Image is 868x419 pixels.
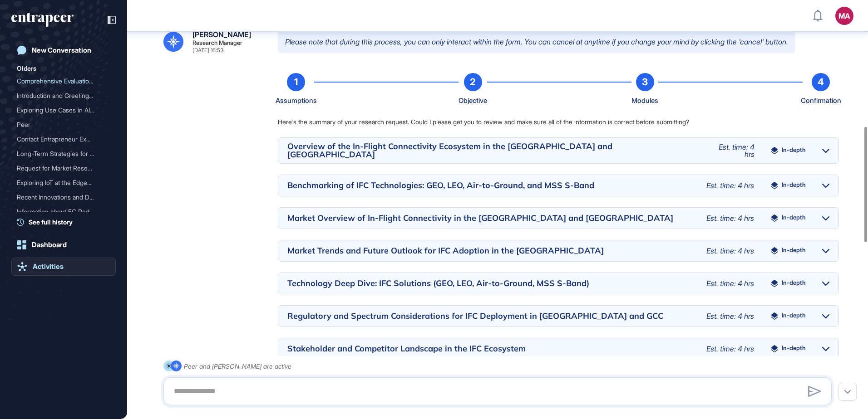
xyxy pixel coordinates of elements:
[17,190,110,205] div: Recent Innovations and Developments in 5G Technology
[706,344,754,353] span: Est. time: 4 hrs
[17,190,103,205] div: Recent Innovations and De...
[782,147,806,154] span: In-depth
[278,31,795,54] p: Please note that during this process, you can only interact within the form. You can cancel at an...
[17,205,110,219] div: Information about 5G RedCap
[29,217,73,227] span: See full history
[801,95,841,107] div: Confirmation
[782,247,806,254] span: In-depth
[287,73,305,91] div: 1
[17,117,110,132] div: Peer
[782,312,806,320] span: In-depth
[782,214,806,222] span: In-depth
[17,161,103,175] div: Request for Market Resear...
[192,31,251,38] div: [PERSON_NAME]
[11,13,74,27] div: entrapeer-logo
[706,312,754,321] span: Est. time: 4 hrs
[33,263,64,271] div: Activities
[782,280,806,287] span: In-depth
[17,74,110,88] div: Comprehensive Evaluation of In-Flight Connectivity Ecosystem: Middle East and Oman Market Opportu...
[11,236,116,254] a: Dashboard
[32,46,91,54] div: New Conversation
[812,73,830,91] div: 4
[287,214,697,222] div: Market Overview of In-Flight Connectivity in the [GEOGRAPHIC_DATA] and [GEOGRAPHIC_DATA]
[17,63,36,74] div: Olders
[287,279,697,287] div: Technology Deep Dive: IFC Solutions (GEO, LEO, Air-to-Ground, MSS S-Band)
[276,95,317,107] div: Assumptions
[706,246,754,255] span: Est. time: 4 hrs
[17,88,103,103] div: Introduction and Greeting...
[706,214,754,223] span: Est. time: 4 hrs
[17,103,110,117] div: Exploring Use Cases in AI Industry
[17,132,110,146] div: Contact Entrapreneur Expert Team for Report Issues
[631,95,658,107] div: Modules
[17,88,110,103] div: Introduction and Greeting Exchange
[17,175,103,190] div: Exploring IoT at the Edge...
[11,41,116,59] a: New Conversation
[17,146,110,161] div: Long-Term Strategies for Omantel in Satellite D2D Services
[17,132,103,146] div: Contact Entrapreneur Expe...
[278,117,839,127] p: Here's the summary of your research request. Could I please get you to review and make sure all o...
[287,345,697,353] div: Stakeholder and Competitor Landscape in the IFC Ecosystem
[192,40,242,46] div: Research Manager
[459,95,487,107] div: Objective
[706,279,754,288] span: Est. time: 4 hrs
[835,7,853,25] button: MA
[636,73,654,91] div: 3
[17,117,103,132] div: Peer
[464,73,482,91] div: 2
[184,361,291,372] div: Peer and [PERSON_NAME] are active
[706,181,754,190] span: Est. time: 4 hrs
[17,161,110,175] div: Request for Market Research Reports on Generative AI Trends
[287,142,698,159] div: Overview of the In-Flight Connectivity Ecosystem in the [GEOGRAPHIC_DATA] and [GEOGRAPHIC_DATA]
[287,312,697,320] div: Regulatory and Spectrum Considerations for IFC Deployment in [GEOGRAPHIC_DATA] and GCC
[17,103,103,117] div: Exploring Use Cases in AI...
[287,247,697,255] div: Market Trends and Future Outlook for IFC Adoption in the [GEOGRAPHIC_DATA]
[17,74,103,88] div: Comprehensive Evaluation ...
[192,48,223,53] div: [DATE] 16:53
[17,205,103,219] div: Information about 5G RedC...
[719,142,755,159] span: Est. time: 4 hrs
[782,182,806,189] span: In-depth
[782,345,806,352] span: In-depth
[17,217,116,227] a: See full history
[32,241,67,249] div: Dashboard
[17,175,110,190] div: Exploring IoT at the Edge for Long Battery Life in Automobiles
[287,181,697,190] div: Benchmarking of IFC Technologies: GEO, LEO, Air-to-Ground, and MSS S-Band
[17,146,103,161] div: Long-Term Strategies for ...
[11,258,116,276] a: Activities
